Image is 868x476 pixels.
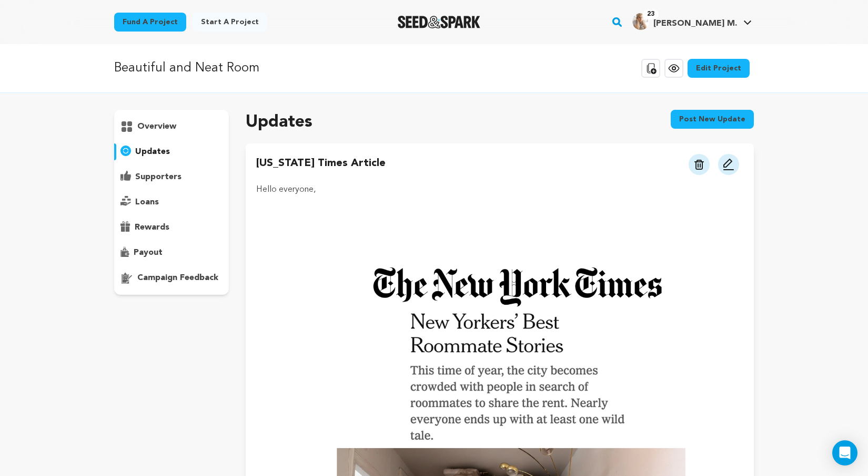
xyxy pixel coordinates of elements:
h2: Updates [246,110,312,135]
p: campaign feedback [137,272,218,284]
img: Seed&Spark Logo Dark Mode [398,16,480,28]
button: rewards [114,219,229,236]
button: Post new update [671,110,754,129]
div: Open Intercom Messenger [832,440,857,465]
a: Fund a project [114,13,186,32]
p: rewards [135,221,169,234]
p: supporters [135,171,181,183]
button: overview [114,118,229,135]
p: payout [134,246,163,259]
p: loans [135,196,159,209]
img: trash.svg [694,160,704,170]
p: Hello everyone, [256,183,743,196]
button: supporters [114,169,229,185]
button: payout [114,244,229,261]
button: updates [114,143,229,160]
p: Beautiful and Neat Room [114,59,259,78]
a: Seed&Spark Homepage [398,16,480,28]
span: 23 [643,9,659,19]
img: pencil.svg [722,158,735,171]
p: updates [135,146,170,158]
a: Edit Project [688,59,750,78]
span: [PERSON_NAME] M. [653,19,737,28]
button: loans [114,194,229,211]
a: Start a project [193,13,267,32]
a: Petschnig M.'s Profile [630,11,754,30]
img: 354e34717484a440.png [632,13,649,30]
p: overview [137,120,176,133]
span: Petschnig M.'s Profile [630,11,754,33]
h4: [US_STATE] Times Article [256,156,386,175]
button: campaign feedback [114,270,229,286]
div: Petschnig M.'s Profile [632,13,737,30]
